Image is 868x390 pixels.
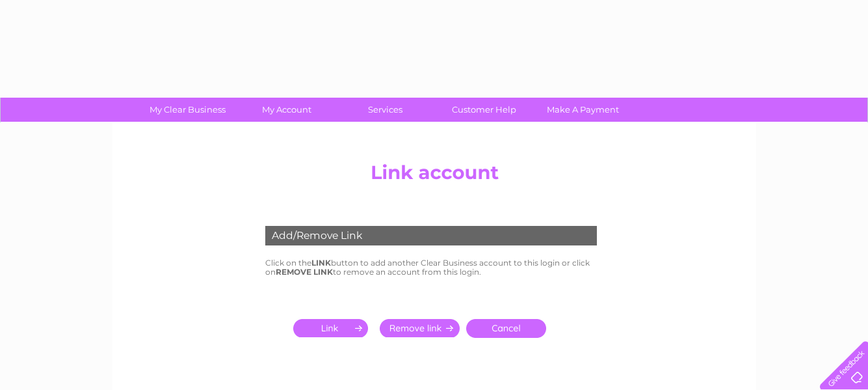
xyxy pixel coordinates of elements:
[134,98,241,122] a: My Clear Business
[233,98,340,122] a: My Account
[276,267,333,277] b: REMOVE LINK
[332,98,439,122] a: Services
[380,319,460,337] input: Submit
[293,319,373,337] input: Submit
[262,255,607,280] td: Click on the button to add another Clear Business account to this login or click on to remove an ...
[265,226,597,245] div: Add/Remove Link
[430,98,538,122] a: Customer Help
[466,319,546,338] a: Cancel
[529,98,637,122] a: Make A Payment
[311,258,331,268] b: LINK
